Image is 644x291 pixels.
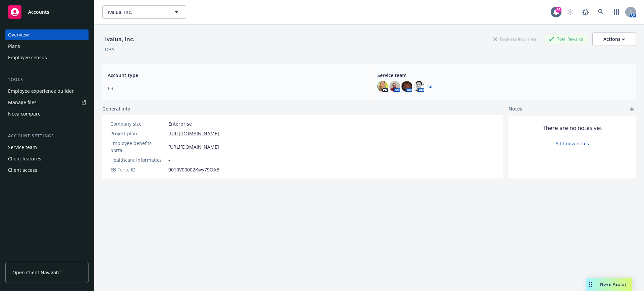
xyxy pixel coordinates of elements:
div: Employee benefits portal [110,140,166,154]
span: Accounts [28,9,49,15]
a: Nova compare [5,108,89,119]
a: Switch app [610,5,623,19]
span: - [168,156,170,163]
span: Nova Assist [600,281,627,287]
div: Overview [8,29,29,40]
span: Service team [377,72,631,79]
div: Account settings [5,133,89,139]
img: photo [401,81,412,92]
div: Employee census [8,52,47,63]
div: Project plan [110,130,166,137]
button: Nova Assist [586,278,632,291]
a: Manage files [5,97,89,108]
span: Ivalua, Inc. [108,9,166,16]
a: Service team [5,142,89,153]
span: EB [108,85,361,92]
a: Client features [5,153,89,164]
div: Ivalua, Inc. [102,35,137,44]
div: Drag to move [586,278,595,291]
div: Nova compare [8,108,41,119]
div: Client access [8,165,37,175]
div: Business Insurance [490,35,540,43]
a: Overview [5,29,89,40]
a: [URL][DOMAIN_NAME] [168,130,219,137]
span: 0010V00002Kwy79QAB [168,166,219,173]
a: Employee experience builder [5,86,89,96]
span: There are no notes yet [543,124,602,132]
div: DBA: - [105,46,117,53]
a: Start snowing [563,5,577,19]
div: Plans [8,41,20,52]
span: Notes [508,105,522,113]
div: Client features [8,153,41,164]
a: Accounts [5,3,89,21]
div: Healthcare Informatics [110,156,166,163]
a: Employee census [5,52,89,63]
a: +2 [427,84,432,88]
span: General info [102,105,130,112]
div: Actions [603,33,625,46]
div: Total Rewards [545,35,587,43]
a: add [628,105,636,113]
a: Search [594,5,608,19]
div: Company size [110,120,166,127]
div: EB Force ID [110,166,166,173]
div: 86 [555,7,561,13]
img: photo [389,81,400,92]
div: Employee experience builder [8,86,74,96]
span: Account type [108,72,361,79]
span: Enterprise [168,120,192,127]
div: Service team [8,142,37,153]
button: Ivalua, Inc. [102,5,186,19]
a: Report a Bug [579,5,592,19]
div: Manage files [8,97,37,108]
a: Add new notes [555,140,589,147]
a: Client access [5,165,89,175]
button: Actions [592,32,636,46]
div: Tools [5,76,89,83]
a: Plans [5,41,89,52]
span: Open Client Navigator [12,269,62,276]
a: [URL][DOMAIN_NAME] [168,143,219,150]
img: photo [414,81,424,92]
img: photo [377,81,388,92]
